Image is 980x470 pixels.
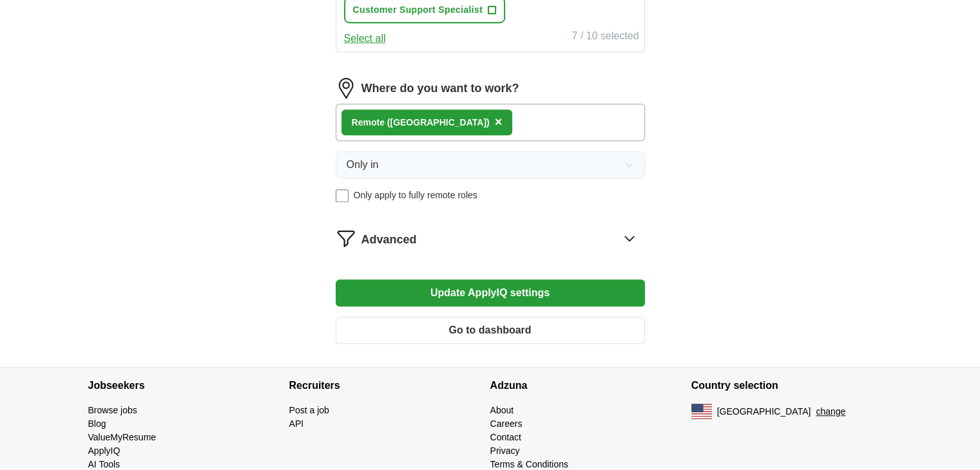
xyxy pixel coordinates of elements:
span: × [495,115,503,129]
a: Browse jobs [88,405,137,415]
span: Only apply to fully remote roles [354,189,477,202]
a: ValueMyResume [88,432,157,442]
span: [GEOGRAPHIC_DATA] [717,405,811,418]
a: Privacy [490,446,520,456]
div: 7 / 10 selected [572,28,639,46]
h4: Country selection [691,368,892,404]
label: Where do you want to work? [361,80,519,97]
span: Customer Support Specialist [353,3,483,17]
button: Update ApplyIQ settings [336,279,645,306]
a: Post a job [289,405,329,415]
a: AI Tools [88,459,120,469]
img: US flag [691,404,712,419]
a: API [289,418,304,429]
a: About [490,405,514,415]
div: Remote ([GEOGRAPHIC_DATA]) [352,116,490,129]
img: filter [336,228,356,249]
button: change [816,405,845,418]
span: Only in [347,157,379,173]
a: Contact [490,432,521,442]
input: Only apply to fully remote roles [336,189,349,202]
button: Select all [344,31,386,46]
a: ApplyIQ [88,446,120,456]
span: Advanced [361,231,417,249]
button: × [495,113,503,132]
img: location.png [336,78,356,99]
button: Go to dashboard [336,317,645,344]
a: Terms & Conditions [490,459,568,469]
a: Blog [88,418,106,429]
button: Only in [336,151,645,178]
a: Careers [490,418,523,429]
